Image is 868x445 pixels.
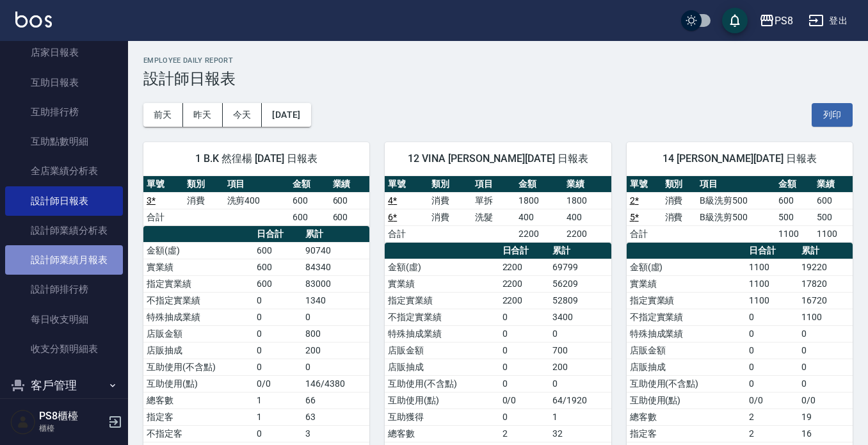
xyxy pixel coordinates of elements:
[499,409,550,425] td: 0
[627,176,662,193] th: 單號
[515,192,563,209] td: 1800
[5,68,123,97] a: 互助日報表
[472,176,515,193] th: 項目
[330,209,370,225] td: 600
[798,325,853,342] td: 0
[5,156,123,186] a: 全店業績分析表
[798,375,853,392] td: 0
[143,292,253,309] td: 不指定實業績
[184,192,224,209] td: 消費
[143,176,369,226] table: a dense table
[253,409,302,425] td: 1
[746,275,798,292] td: 1100
[627,259,746,275] td: 金額(虛)
[385,309,499,325] td: 不指定實業績
[143,103,183,127] button: 前天
[775,225,814,242] td: 1100
[253,359,302,375] td: 0
[798,259,853,275] td: 19220
[549,392,611,409] td: 64/1920
[627,275,746,292] td: 實業績
[775,13,793,29] div: PS8
[253,425,302,442] td: 0
[330,176,370,193] th: 業績
[814,176,853,193] th: 業績
[253,275,302,292] td: 600
[428,192,472,209] td: 消費
[746,392,798,409] td: 0/0
[499,325,550,342] td: 0
[746,342,798,359] td: 0
[5,38,123,67] a: 店家日報表
[385,409,499,425] td: 互助獲得
[549,409,611,425] td: 1
[39,410,104,423] h5: PS8櫃檯
[798,243,853,259] th: 累計
[642,152,837,165] span: 14 [PERSON_NAME][DATE] 日報表
[798,359,853,375] td: 0
[253,226,302,243] th: 日合計
[428,209,472,225] td: 消費
[696,176,775,193] th: 項目
[627,325,746,342] td: 特殊抽成業績
[385,176,428,193] th: 單號
[549,342,611,359] td: 700
[143,425,253,442] td: 不指定客
[754,8,798,34] button: PS8
[253,259,302,275] td: 600
[289,209,330,225] td: 600
[515,225,563,242] td: 2200
[662,192,697,209] td: 消費
[499,309,550,325] td: 0
[627,409,746,425] td: 總客數
[5,369,123,402] button: 客戶管理
[515,209,563,225] td: 400
[5,305,123,334] a: 每日收支明細
[253,392,302,409] td: 1
[143,70,853,88] h3: 設計師日報表
[549,359,611,375] td: 200
[385,292,499,309] td: 指定實業績
[143,242,253,259] td: 金額(虛)
[563,192,611,209] td: 1800
[253,309,302,325] td: 0
[5,97,123,127] a: 互助排行榜
[5,127,123,156] a: 互助點數明細
[472,192,515,209] td: 單拆
[183,103,223,127] button: 昨天
[549,275,611,292] td: 56209
[746,292,798,309] td: 1100
[812,103,853,127] button: 列印
[253,342,302,359] td: 0
[814,209,853,225] td: 500
[549,243,611,259] th: 累計
[223,103,262,127] button: 今天
[143,259,253,275] td: 實業績
[302,226,369,243] th: 累計
[224,192,289,209] td: 洗剪400
[385,325,499,342] td: 特殊抽成業績
[5,186,123,216] a: 設計師日報表
[499,359,550,375] td: 0
[253,242,302,259] td: 600
[289,176,330,193] th: 金額
[746,243,798,259] th: 日合計
[253,325,302,342] td: 0
[627,425,746,442] td: 指定客
[472,209,515,225] td: 洗髮
[627,375,746,392] td: 互助使用(不含點)
[385,359,499,375] td: 店販抽成
[385,375,499,392] td: 互助使用(不含點)
[302,292,369,309] td: 1340
[15,12,52,28] img: Logo
[385,275,499,292] td: 實業績
[563,176,611,193] th: 業績
[143,275,253,292] td: 指定實業績
[499,292,550,309] td: 2200
[385,259,499,275] td: 金額(虛)
[549,325,611,342] td: 0
[143,359,253,375] td: 互助使用(不含點)
[746,309,798,325] td: 0
[253,292,302,309] td: 0
[499,425,550,442] td: 2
